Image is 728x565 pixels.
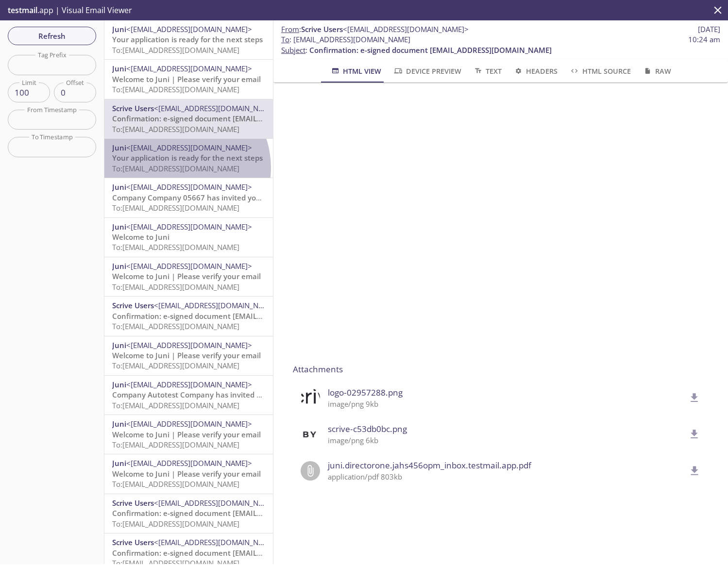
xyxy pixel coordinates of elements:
p: application/pdf 803kb [328,472,685,482]
span: Welcome to Juni | Please verify your email [112,271,261,281]
span: To: [EMAIL_ADDRESS][DOMAIN_NAME] [112,242,239,252]
span: Welcome to Juni | Please verify your email [112,74,261,84]
span: Headers [513,65,558,77]
span: Juni [112,419,126,429]
span: Scrive Users [112,103,154,113]
span: HTML Source [569,65,630,77]
span: Juni [112,261,126,271]
div: Juni<[EMAIL_ADDRESS][DOMAIN_NAME]>Welcome to Juni | Please verify your emailTo:[EMAIL_ADDRESS][DO... [104,454,273,493]
span: Juni [112,64,126,73]
button: delete [682,459,707,483]
span: <[EMAIL_ADDRESS][DOMAIN_NAME]> [126,458,252,468]
img: logo-02957288.png [301,388,320,408]
span: Your application is ready for the next steps [112,153,263,163]
span: Raw [643,65,671,77]
span: Scrive Users [112,300,154,310]
span: Confirmation: e-signed document [EMAIL_ADDRESS][DOMAIN_NAME] [112,548,355,558]
div: Juni<[EMAIL_ADDRESS][DOMAIN_NAME]>Welcome to Juni | Please verify your emailTo:[EMAIL_ADDRESS][DO... [104,336,273,375]
span: To: [EMAIL_ADDRESS][DOMAIN_NAME] [112,440,239,449]
div: Juni<[EMAIL_ADDRESS][DOMAIN_NAME]>Your application is ready for the next stepsTo:[EMAIL_ADDRESS][... [104,139,273,178]
span: juni.directorone.jahs456opm_inbox.testmail.app.pdf [328,459,685,472]
div: Juni<[EMAIL_ADDRESS][DOMAIN_NAME]>Company Company 05667 has invited you to JuniTo:[EMAIL_ADDRESS]... [104,178,273,217]
div: Scrive Users<[EMAIL_ADDRESS][DOMAIN_NAME]>Confirmation: e-signed document [EMAIL_ADDRESS][DOMAIN_... [104,100,273,138]
span: Scrive Users [112,537,154,547]
span: Juni [112,340,126,350]
span: Text [473,65,502,77]
p: : [281,34,720,55]
a: delete [682,429,701,438]
div: Juni<[EMAIL_ADDRESS][DOMAIN_NAME]>Welcome to JuniTo:[EMAIL_ADDRESS][DOMAIN_NAME] [104,218,273,257]
span: Your application is ready for the next steps [112,34,263,44]
span: To: [EMAIL_ADDRESS][DOMAIN_NAME] [112,203,239,213]
span: <[EMAIL_ADDRESS][DOMAIN_NAME]> [343,24,469,34]
span: Company Company 05667 has invited you to Juni [112,193,286,202]
span: To: [EMAIL_ADDRESS][DOMAIN_NAME] [112,164,239,173]
span: To: [EMAIL_ADDRESS][DOMAIN_NAME] [112,361,239,370]
span: <[EMAIL_ADDRESS][DOMAIN_NAME]> [126,261,252,271]
div: Scrive Users<[EMAIL_ADDRESS][DOMAIN_NAME]>Confirmation: e-signed document [EMAIL_ADDRESS][DOMAIN_... [104,494,273,533]
span: Confirmation: e-signed document [EMAIL_ADDRESS][DOMAIN_NAME] [112,508,355,518]
span: Subject [281,45,305,55]
span: Juni [112,182,126,192]
span: Scrive Users [112,498,154,508]
span: Refresh [16,30,88,42]
span: Juni [112,458,126,468]
span: : [EMAIL_ADDRESS][DOMAIN_NAME] [281,34,410,45]
span: Welcome to Juni | Please verify your email [112,350,261,360]
button: delete [682,422,707,447]
img: scrive-c53db0bc.png [301,425,320,444]
span: <[EMAIL_ADDRESS][DOMAIN_NAME]> [126,64,252,73]
span: testmail [8,5,37,16]
span: To: [EMAIL_ADDRESS][DOMAIN_NAME] [112,400,239,410]
span: Welcome to Juni | Please verify your email [112,430,261,439]
p: image/png 9kb [328,399,685,409]
span: To: [EMAIL_ADDRESS][DOMAIN_NAME] [112,282,239,292]
span: 10:24 am [688,34,720,45]
span: Welcome to Juni [112,232,169,242]
span: scrive-c53db0bc.png [328,423,685,435]
span: Confirmation: e-signed document [EMAIL_ADDRESS][DOMAIN_NAME] [309,45,552,55]
a: delete [682,392,701,402]
span: HTML View [330,65,381,77]
span: <[EMAIL_ADDRESS][DOMAIN_NAME]> [126,380,252,389]
span: <[EMAIL_ADDRESS][DOMAIN_NAME]> [154,300,280,310]
div: Juni<[EMAIL_ADDRESS][DOMAIN_NAME]>Welcome to Juni | Please verify your emailTo:[EMAIL_ADDRESS][DO... [104,60,273,99]
span: To: [EMAIL_ADDRESS][DOMAIN_NAME] [112,479,239,489]
p: Attachments [293,363,709,376]
span: Device Preview [393,65,461,77]
span: <[EMAIL_ADDRESS][DOMAIN_NAME]> [126,24,252,34]
span: To: [EMAIL_ADDRESS][DOMAIN_NAME] [112,321,239,331]
div: Scrive Users<[EMAIL_ADDRESS][DOMAIN_NAME]>Confirmation: e-signed document [EMAIL_ADDRESS][DOMAIN_... [104,297,273,335]
span: <[EMAIL_ADDRESS][DOMAIN_NAME]> [154,103,280,113]
span: <[EMAIL_ADDRESS][DOMAIN_NAME]> [126,340,252,350]
div: Juni<[EMAIL_ADDRESS][DOMAIN_NAME]>Welcome to Juni | Please verify your emailTo:[EMAIL_ADDRESS][DO... [104,415,273,454]
span: [DATE] [698,24,720,34]
div: Juni<[EMAIL_ADDRESS][DOMAIN_NAME]>Your application is ready for the next stepsTo:[EMAIL_ADDRESS][... [104,20,273,59]
span: <[EMAIL_ADDRESS][DOMAIN_NAME]> [154,537,280,547]
span: <[EMAIL_ADDRESS][DOMAIN_NAME]> [154,498,280,508]
span: Confirmation: e-signed document [EMAIL_ADDRESS][DOMAIN_NAME] [112,311,355,321]
div: Juni<[EMAIL_ADDRESS][DOMAIN_NAME]>Welcome to Juni | Please verify your emailTo:[EMAIL_ADDRESS][DO... [104,257,273,296]
span: Welcome to Juni | Please verify your email [112,469,261,479]
span: Juni [112,24,126,34]
span: <[EMAIL_ADDRESS][DOMAIN_NAME]> [126,419,252,429]
span: Scrive Users [301,24,343,34]
span: To: [EMAIL_ADDRESS][DOMAIN_NAME] [112,84,239,94]
button: Refresh [8,27,96,45]
span: logo-02957288.png [328,386,685,399]
span: : [281,24,469,34]
span: Juni [112,380,126,389]
span: To [281,34,289,44]
span: To: [EMAIL_ADDRESS][DOMAIN_NAME] [112,45,239,55]
span: <[EMAIL_ADDRESS][DOMAIN_NAME]> [126,182,252,192]
div: Juni<[EMAIL_ADDRESS][DOMAIN_NAME]>Company Autotest Company has invited you to JuniTo:[EMAIL_ADDRE... [104,376,273,415]
span: To: [EMAIL_ADDRESS][DOMAIN_NAME] [112,124,239,134]
p: image/png 6kb [328,435,685,446]
span: To: [EMAIL_ADDRESS][DOMAIN_NAME] [112,519,239,529]
span: From [281,24,299,34]
span: <[EMAIL_ADDRESS][DOMAIN_NAME]> [126,143,252,152]
span: <[EMAIL_ADDRESS][DOMAIN_NAME]> [126,222,252,232]
span: Juni [112,222,126,232]
a: delete [682,465,701,475]
span: Juni [112,143,126,152]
